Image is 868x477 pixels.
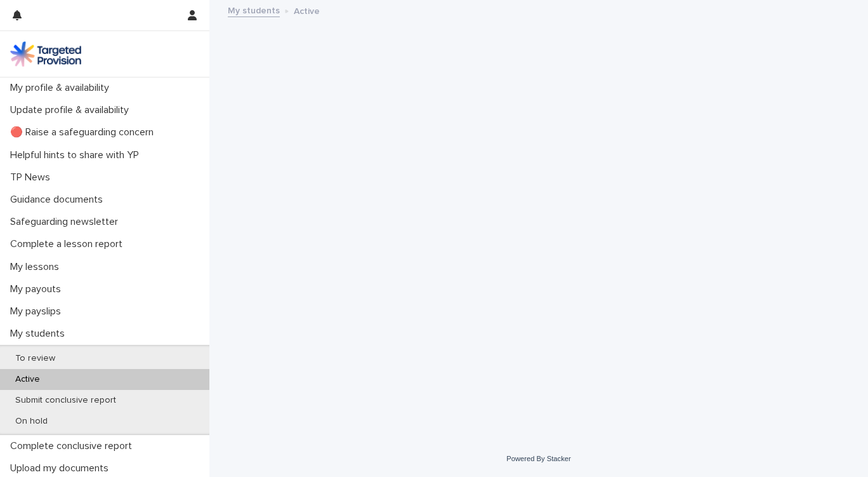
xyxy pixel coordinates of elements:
p: On hold [5,416,58,427]
p: Active [5,374,50,385]
p: 🔴 Raise a safeguarding concern [5,126,164,138]
p: Complete a lesson report [5,238,133,250]
p: Submit conclusive report [5,395,126,406]
a: Powered By Stacker [506,455,570,462]
p: Guidance documents [5,194,113,206]
p: My students [5,328,75,340]
p: To review [5,353,65,364]
a: My students [228,3,280,17]
p: Complete conclusive report [5,440,142,452]
p: My profile & availability [5,82,119,94]
p: Safeguarding newsletter [5,216,128,228]
p: Helpful hints to share with YP [5,149,149,161]
p: My lessons [5,261,69,273]
p: Upload my documents [5,462,119,474]
p: My payslips [5,306,71,318]
p: My payouts [5,283,71,295]
p: Update profile & availability [5,104,139,116]
p: TP News [5,171,60,184]
p: Active [294,3,320,17]
img: M5nRWzHhSzIhMunXDL62 [10,41,81,67]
